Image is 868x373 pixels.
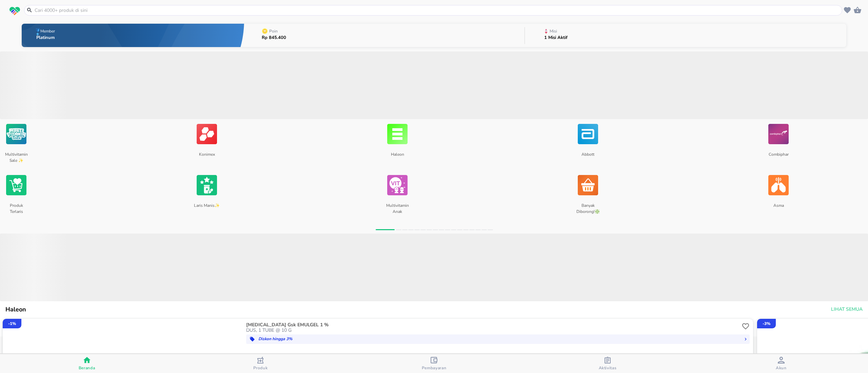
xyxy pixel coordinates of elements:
p: Asma [765,200,792,217]
p: Banyak Diborong!❇️ [574,200,601,217]
p: - 3 % [763,321,770,327]
span: Akun [776,365,787,371]
p: Produk Terlaris [3,200,29,217]
p: Platinum [36,36,56,40]
p: Multivitamin Anak [384,200,411,217]
p: - 1 % [8,321,16,327]
p: Misi [550,29,557,33]
p: Member [40,29,55,33]
span: Beranda [79,365,95,371]
span: Pembayaran [422,365,447,371]
img: logo_swiperx_s.bd005f3b.svg [9,7,20,16]
p: Laris Manis✨ [193,200,220,217]
button: Akun [694,354,868,373]
p: Haleon [384,149,411,166]
p: DUS, 1 TUBE @ 10 G [246,328,740,333]
img: Multivitamin Sale ✨ [6,119,26,149]
span: Diskon hingga 3% [249,335,747,343]
p: Konimex [193,149,220,166]
img: Abbott [578,119,598,149]
span: Produk [253,365,268,371]
img: Konimex [197,119,217,149]
button: Aktivitas [521,354,694,373]
button: MemberPlatinum [22,22,244,49]
button: Produk [174,354,347,373]
button: Lihat Semua [828,303,864,316]
img: Banyak Diborong!❇️ [578,170,598,200]
p: Abbott [574,149,601,166]
button: PoinRp 845.400 [244,22,525,49]
p: Poin [269,29,278,33]
img: Produk Terlaris [6,170,26,200]
p: 1 Misi Aktif [544,36,568,40]
img: Laris Manis✨ [197,170,217,200]
span: Aktivitas [599,365,617,371]
img: Asma [768,170,789,200]
p: Rp 845.400 [262,36,286,40]
button: Pembayaran [347,354,521,373]
img: Haleon [387,119,408,149]
span: Lihat Semua [831,305,863,314]
p: Combiphar [765,149,792,166]
img: Multivitamin Anak [387,170,408,200]
button: Misi1 Misi Aktif [525,22,846,49]
p: Multivitamin Sale ✨ [3,149,29,166]
button: Diskon hingga 3% [246,334,750,344]
p: [MEDICAL_DATA] Gsk EMULGEL 1 % [246,322,739,328]
img: Combiphar [768,119,789,149]
input: Cari 4000+ produk di sini [34,7,841,14]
